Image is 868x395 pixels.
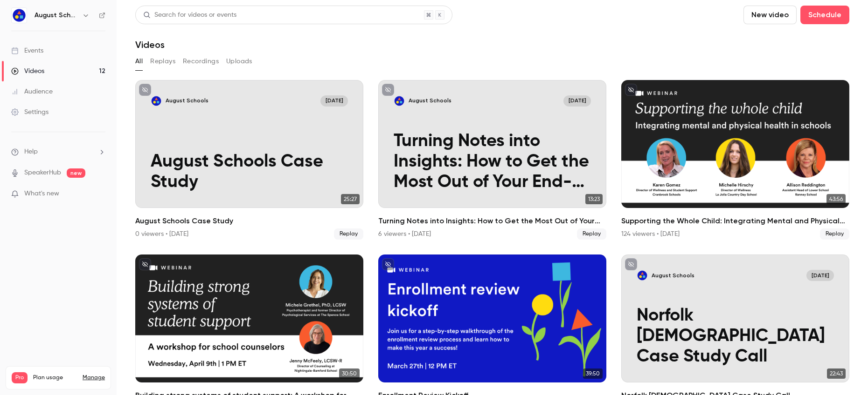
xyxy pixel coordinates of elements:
[11,107,49,117] div: Settings
[139,258,151,270] button: unpublished
[637,270,648,281] img: Norfolk Christian Case Study Call
[334,228,363,240] span: Replay
[800,6,849,24] button: Schedule
[806,270,834,281] span: [DATE]
[12,8,27,23] img: August Schools
[585,194,603,204] span: 13:23
[621,80,849,240] li: Supporting the Whole Child: Integrating Mental and Physical Health in Schools
[87,383,105,392] p: / 150
[35,11,78,20] h6: August Schools
[12,372,28,383] span: Pro
[151,152,348,193] p: August Schools Case Study
[826,194,846,204] span: 43:56
[135,39,165,50] h1: Videos
[341,194,360,204] span: 25:27
[563,95,591,107] span: [DATE]
[11,46,43,55] div: Events
[827,368,846,379] span: 22:43
[67,168,85,178] span: new
[637,306,834,368] p: Norfolk [DEMOGRAPHIC_DATA] Case Study Call
[150,54,175,69] button: Replays
[820,228,849,240] span: Replay
[394,95,405,107] img: Turning Notes into Insights: How to Get the Most Out of Your End-of-Year Data
[621,229,680,239] div: 124 viewers • [DATE]
[135,80,363,240] a: August Schools Case StudyAugust Schools[DATE]August Schools Case Study25:27August Schools Case St...
[583,368,603,379] span: 39:50
[382,84,394,96] button: unpublished
[83,374,105,382] a: Manage
[12,383,29,392] p: Videos
[11,67,44,76] div: Videos
[339,368,360,379] span: 30:50
[24,147,38,157] span: Help
[151,95,162,107] img: August Schools Case Study
[183,54,219,69] button: Recordings
[625,84,637,96] button: unpublished
[378,80,606,240] li: Turning Notes into Insights: How to Get the Most Out of Your End-of-Year Data
[135,229,188,239] div: 0 viewers • [DATE]
[24,168,61,178] a: SpeakerHub
[166,97,208,105] p: August Schools
[24,189,59,199] span: What's new
[94,190,105,198] iframe: Noticeable Trigger
[621,215,849,227] h2: Supporting the Whole Child: Integrating Mental and Physical Health in Schools
[226,54,252,69] button: Uploads
[143,10,236,20] div: Search for videos or events
[11,147,105,157] li: help-dropdown-opener
[577,228,606,240] span: Replay
[382,258,394,270] button: unpublished
[135,80,363,240] li: August Schools Case Study
[135,54,143,69] button: All
[394,132,591,193] p: Turning Notes into Insights: How to Get the Most Out of Your End-of-Year Data
[625,258,637,270] button: unpublished
[743,6,797,24] button: New video
[409,97,451,105] p: August Schools
[621,80,849,240] a: 43:56Supporting the Whole Child: Integrating Mental and Physical Health in Schools124 viewers • [...
[139,84,151,96] button: unpublished
[11,87,53,96] div: Audience
[135,215,363,227] h2: August Schools Case Study
[87,385,92,390] span: 12
[378,80,606,240] a: Turning Notes into Insights: How to Get the Most Out of Your End-of-Year DataAugust Schools[DATE]...
[652,272,694,280] p: August Schools
[378,215,606,227] h2: Turning Notes into Insights: How to Get the Most Out of Your End-of-Year Data
[378,229,431,239] div: 6 viewers • [DATE]
[135,6,849,389] section: Videos
[33,374,77,382] span: Plan usage
[320,95,348,107] span: [DATE]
